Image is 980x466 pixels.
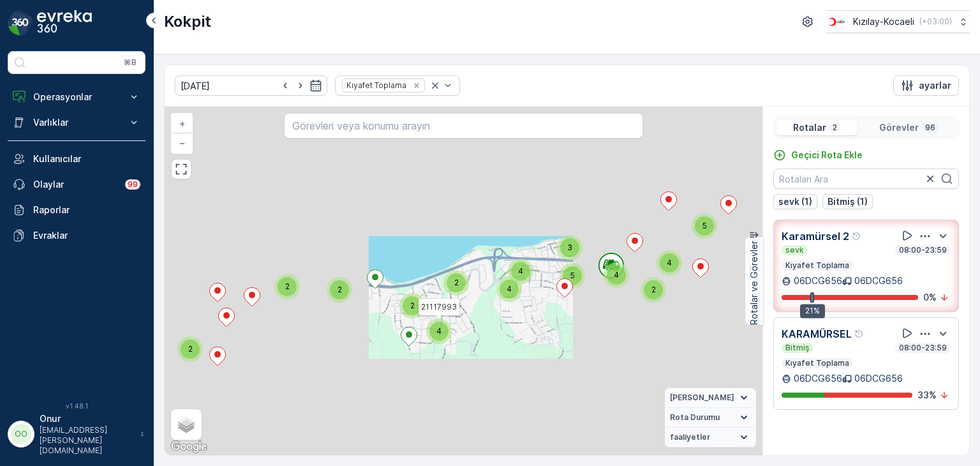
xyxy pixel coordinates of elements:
[11,424,31,444] div: OO
[665,388,756,408] summary: [PERSON_NAME]
[443,270,469,296] div: 2
[124,57,137,68] p: ⌘B
[828,195,868,208] p: Bitmiş (1)
[436,326,442,336] span: 4
[410,301,415,310] span: 2
[164,11,211,32] p: Kokpit
[822,194,873,209] button: Bitmiş (1)
[641,277,666,303] div: 2
[33,178,117,191] p: Olaylar
[784,343,811,353] p: Bitmiş
[793,121,826,134] p: Rotalar
[670,432,710,442] span: faaliyetler
[33,116,120,129] p: Varlıklar
[410,80,424,91] div: Remove Kıyafet Toplama
[570,271,575,280] span: 5
[782,229,849,244] p: Karamürsel 2
[665,408,756,428] summary: Rota Durumu
[778,195,812,208] p: sevk (1)
[917,389,937,402] p: 33 %
[426,319,452,344] div: 4
[40,425,134,456] p: [EMAIL_ADDRESS][PERSON_NAME][DOMAIN_NAME]
[924,123,937,133] p: 96
[800,304,825,318] div: 21%
[399,293,425,319] div: 2
[852,231,862,241] div: Yardım Araç İkonu
[37,10,92,36] img: logo_dark-DEwI_e13.png
[898,343,948,353] p: 08:00-23:59
[40,412,134,425] p: Onur
[557,235,583,260] div: 3
[614,270,619,280] span: 4
[338,285,342,294] span: 2
[188,344,193,354] span: 2
[854,274,903,287] p: 06DCG656
[791,149,863,162] p: Geçici Rota Ekle
[692,213,717,239] div: 5
[826,15,848,29] img: k%C4%B1z%C4%B1lay_0jL9uU1.png
[782,326,852,342] p: KARAMÜRSEL
[128,179,138,190] p: 99
[773,194,817,209] button: sevk (1)
[168,439,210,455] img: Google
[854,372,903,385] p: 06DCG656
[893,75,959,96] button: ayarlar
[567,243,572,252] span: 3
[327,277,352,303] div: 2
[8,10,33,36] img: logo
[172,410,200,439] a: Layers
[667,258,672,267] span: 4
[8,412,145,456] button: OOOnur[EMAIL_ADDRESS][PERSON_NAME][DOMAIN_NAME]
[794,372,842,385] p: 06DCG656
[8,84,145,110] button: Operasyonlar
[670,412,720,423] span: Rota Durumu
[8,402,145,410] span: v 1.48.1
[854,329,865,339] div: Yardım Araç İkonu
[670,393,734,403] span: [PERSON_NAME]
[794,274,842,287] p: 06DCG656
[518,266,523,276] span: 4
[784,245,805,255] p: sevk
[773,169,959,189] input: Rotaları Ara
[507,284,512,294] span: 4
[651,285,656,294] span: 2
[826,10,970,33] button: Kızılay-Kocaeli(+03:00)
[784,260,850,271] p: Kıyafet Toplama
[179,118,185,129] span: +
[560,263,585,289] div: 5
[879,121,919,134] p: Görevler
[33,229,140,242] p: Evraklar
[179,137,186,148] span: −
[8,197,145,223] a: Raporlar
[343,79,408,91] div: Kıyafet Toplama
[748,241,761,325] p: Rotalar ve Görevler
[172,114,191,133] a: Yakınlaştır
[665,428,756,447] summary: faaliyetler
[853,15,914,28] p: Kızılay-Kocaeli
[496,276,522,302] div: 4
[175,75,327,96] input: dd/mm/yyyy
[604,262,629,288] div: 4
[773,149,863,162] a: Geçici Rota Ekle
[454,278,459,287] span: 2
[919,17,952,27] p: ( +03:00 )
[919,79,951,92] p: ayarlar
[8,146,145,172] a: Kullanıcılar
[284,113,642,139] input: Görevleri veya konumu arayın
[8,110,145,135] button: Varlıklar
[33,204,140,216] p: Raporlar
[33,153,140,165] p: Kullanıcılar
[508,259,533,284] div: 4
[8,172,145,197] a: Olaylar99
[923,291,937,304] p: 0 %
[172,133,191,153] a: Uzaklaştır
[168,439,210,455] a: Bu bölgeyi Google Haritalar'da açın (yeni pencerede açılır)
[285,282,290,291] span: 2
[657,250,682,276] div: 4
[274,274,300,299] div: 2
[177,336,203,362] div: 2
[702,221,707,230] span: 5
[33,91,120,103] p: Operasyonlar
[831,123,838,133] p: 2
[8,223,145,248] a: Evraklar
